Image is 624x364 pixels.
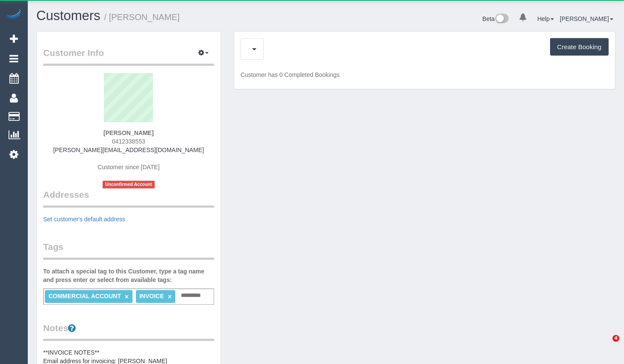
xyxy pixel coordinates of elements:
iframe: Intercom live chat [595,335,615,355]
strong: [PERSON_NAME] [103,129,153,136]
legend: Customer Info [43,47,214,66]
span: COMMERCIAL ACCOUNT [48,293,121,299]
button: Create Booking [550,38,609,56]
p: Customer has 0 Completed Bookings [241,70,609,79]
a: × [125,293,129,300]
img: Automaid Logo [5,9,22,21]
label: To attach a special tag to this Customer, type a tag name and press enter or select from availabl... [43,267,214,284]
a: × [168,293,171,300]
legend: Notes [43,322,214,341]
legend: Tags [43,241,214,260]
a: Customers [36,8,100,23]
a: Beta [483,15,509,22]
a: Help [537,15,554,22]
span: Customer since [DATE] [97,164,159,170]
span: 4 [612,335,619,342]
span: 0412338553 [112,138,145,145]
span: INVOICE [139,293,164,299]
a: Set customer's default address [43,216,125,223]
a: [PERSON_NAME] [560,15,613,22]
small: / [PERSON_NAME] [104,12,180,22]
a: [PERSON_NAME][EMAIL_ADDRESS][DOMAIN_NAME] [53,147,204,153]
img: New interface [494,14,509,25]
span: Unconfirmed Account [103,181,155,188]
